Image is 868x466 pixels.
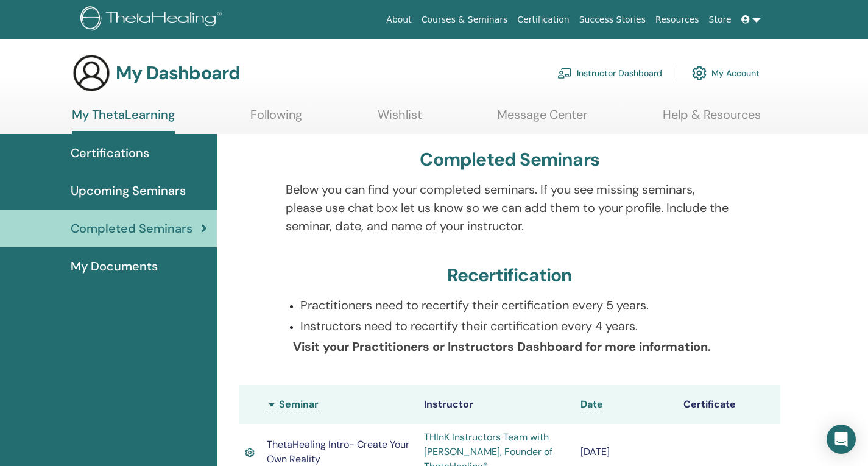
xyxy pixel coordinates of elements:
[286,180,734,235] p: Below you can find your completed seminars. If you see missing seminars, please use chat box let ...
[677,385,780,424] th: Certificate
[300,296,734,314] p: Practitioners need to recertify their certification every 5 years.
[381,9,416,31] a: About
[557,68,572,79] img: chalkboard-teacher.svg
[663,107,761,131] a: Help & Resources
[418,385,575,424] th: Instructor
[580,398,603,411] a: Date
[704,9,736,31] a: Store
[267,438,409,465] span: ThetaHealing Intro- Create Your Own Reality
[378,107,422,131] a: Wishlist
[417,9,513,31] a: Courses & Seminars
[71,144,149,162] span: Certifications
[692,60,760,86] a: My Account
[447,264,573,286] h3: Recertification
[72,107,175,134] a: My ThetaLearning
[557,60,662,86] a: Instructor Dashboard
[651,9,704,31] a: Resources
[245,446,255,459] img: Active Certificate
[80,6,226,34] img: logo.png
[293,339,711,355] b: Visit your Practitioners or Instructors Dashboard for more information.
[71,257,158,275] span: My Documents
[250,107,302,131] a: Following
[580,398,603,411] span: Date
[71,182,186,200] span: Upcoming Seminars
[512,9,574,31] a: Certification
[827,425,856,454] div: Open Intercom Messenger
[574,9,651,31] a: Success Stories
[692,63,707,83] img: cog.svg
[497,107,587,131] a: Message Center
[72,54,111,93] img: generic-user-icon.jpg
[300,317,734,335] p: Instructors need to recertify their certification every 4 years.
[71,219,192,238] span: Completed Seminars
[420,149,599,171] h3: Completed Seminars
[116,62,240,84] h3: My Dashboard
